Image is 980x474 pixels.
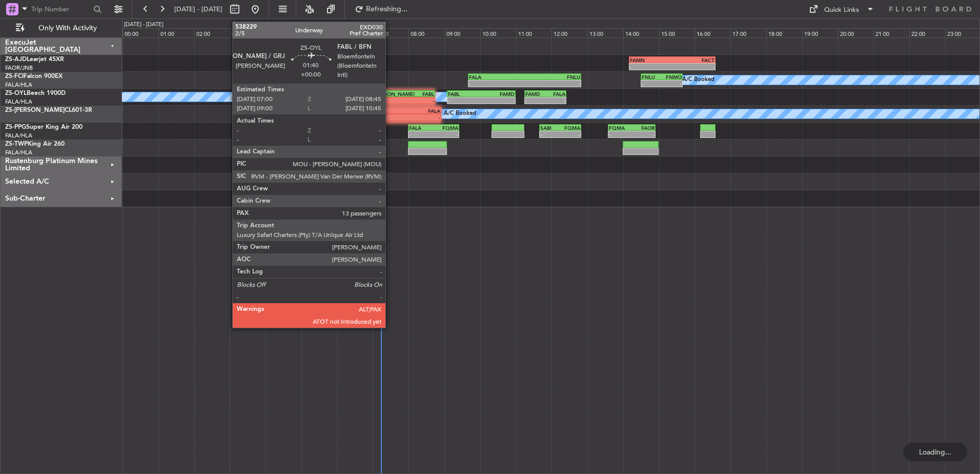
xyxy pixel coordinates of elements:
[632,131,655,137] div: -
[802,28,838,37] div: 19:00
[516,28,552,37] div: 11:00
[524,74,580,80] div: FNLU
[540,131,560,137] div: -
[540,125,560,131] div: SABI
[469,74,525,80] div: FALA
[903,443,967,461] div: Loading...
[337,28,373,37] div: 06:00
[5,90,66,96] a: ZS-OYLBeech 1900D
[373,114,406,121] div: -
[545,91,565,97] div: FALA
[194,28,230,37] div: 02:00
[122,28,158,37] div: 00:00
[630,64,672,70] div: -
[434,131,458,137] div: -
[373,28,409,37] div: 07:00
[301,28,337,37] div: 05:00
[444,28,480,37] div: 09:00
[642,74,662,80] div: FNLU
[695,28,730,37] div: 16:00
[407,108,440,114] div: FALA
[552,28,587,37] div: 12:00
[5,124,26,130] span: ZS-PPG
[609,125,632,131] div: FQMA
[350,1,412,17] button: Refreshing...
[267,114,298,121] div: 04:01 Z
[404,97,434,104] div: -
[266,108,301,114] div: FALA
[766,28,802,37] div: 18:00
[5,73,63,80] a: ZS-FCIFalcon 900EX
[174,5,222,14] span: [DATE] - [DATE]
[5,73,24,80] span: ZS-FCI
[730,28,766,37] div: 17:00
[448,97,481,104] div: -
[5,141,28,147] span: ZS-TWP
[838,28,874,37] div: 20:00
[5,149,32,156] a: FALA/HLA
[373,91,403,97] div: [PERSON_NAME]
[672,64,714,70] div: -
[444,106,476,122] div: A/C Booked
[5,124,83,130] a: ZS-PPGSuper King Air 200
[365,6,409,13] span: Refreshing...
[672,57,714,63] div: FACT
[409,131,434,137] div: -
[662,74,682,80] div: FNMO
[124,21,164,29] div: [DATE] - [DATE]
[824,5,859,15] div: Quick Links
[5,98,32,106] a: FALA/HLA
[5,81,32,89] a: FALA/HLA
[682,72,714,88] div: A/C Booked
[373,108,406,114] div: FACT
[5,64,33,72] a: FAOR/JNB
[5,107,92,113] a: ZS-[PERSON_NAME]CL601-3R
[301,108,336,114] div: FACT
[27,25,108,32] span: Only With Activity
[298,114,330,121] div: 05:51 Z
[642,81,662,87] div: -
[481,97,515,104] div: -
[525,97,545,104] div: -
[873,28,909,37] div: 21:00
[409,28,444,37] div: 08:00
[434,125,458,131] div: FQMA
[5,141,65,147] a: ZS-TWPKing Air 260
[407,114,440,121] div: -
[5,90,27,96] span: ZS-OYL
[481,91,515,97] div: FAMD
[587,28,623,37] div: 13:00
[560,125,580,131] div: FQMA
[804,1,880,17] button: Quick Links
[31,2,90,17] input: Trip Number
[266,28,301,37] div: 04:00
[659,28,695,37] div: 15:00
[448,91,481,97] div: FABL
[230,28,266,37] div: 03:00
[409,125,434,131] div: FALA
[630,57,672,63] div: FAMN
[5,56,27,63] span: ZS-AJD
[404,91,434,97] div: FABL
[632,125,655,131] div: FAOR
[560,131,580,137] div: -
[623,28,659,37] div: 14:00
[5,56,64,63] a: ZS-AJDLearjet 45XR
[11,20,111,36] button: Only With Activity
[373,97,403,104] div: -
[480,28,516,37] div: 10:00
[545,97,565,104] div: -
[662,81,682,87] div: -
[5,132,32,140] a: FALA/HLA
[469,81,525,87] div: -
[909,28,945,37] div: 22:00
[158,28,194,37] div: 01:00
[525,91,545,97] div: FAMD
[524,81,580,87] div: -
[5,107,65,113] span: ZS-[PERSON_NAME]
[609,131,632,137] div: -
